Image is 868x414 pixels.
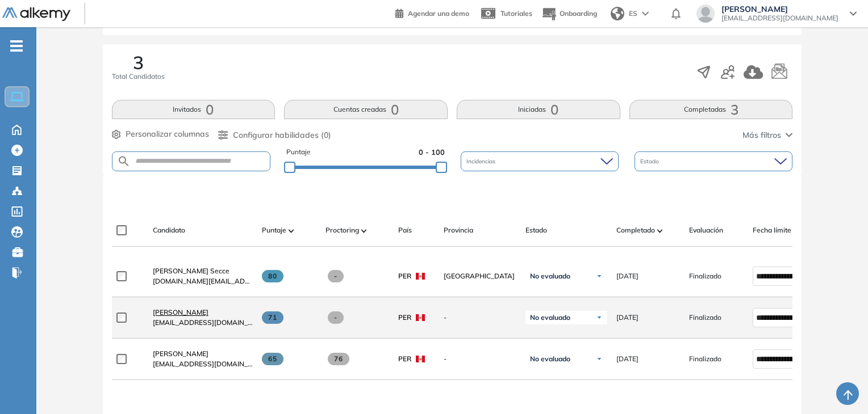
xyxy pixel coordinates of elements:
[153,276,253,286] span: [DOMAIN_NAME][EMAIL_ADDRESS][DOMAIN_NAME]
[112,128,209,140] button: Personalizar columnas
[616,354,639,364] span: [DATE]
[2,7,70,22] img: Logo
[689,271,721,281] span: Finalizado
[444,312,516,323] span: -
[328,353,350,365] span: 76
[398,271,411,281] span: PER
[284,100,448,119] button: Cuentas creadas0
[153,307,253,318] a: [PERSON_NAME]
[444,225,473,235] span: Provincia
[596,314,603,321] img: Ícono de flecha
[262,225,286,235] span: Puntaje
[611,7,624,20] img: world
[419,147,445,158] span: 0 - 100
[457,100,620,119] button: Iniciadas0
[461,151,619,171] div: Incidencias
[444,354,516,364] span: -
[753,225,791,235] span: Fecha límite
[525,225,547,235] span: Estado
[325,225,359,235] span: Proctoring
[117,154,131,168] img: SEARCH_ALT
[689,312,721,323] span: Finalizado
[395,6,469,19] a: Agendar una demo
[153,266,253,276] a: [PERSON_NAME] Secce
[328,311,344,324] span: -
[153,318,253,328] span: [EMAIL_ADDRESS][DOMAIN_NAME]
[742,129,781,141] span: Más filtros
[530,272,570,281] span: No evaluado
[416,273,425,280] img: PER
[398,354,411,364] span: PER
[233,129,331,141] span: Configurar habilidades (0)
[721,14,838,23] span: [EMAIL_ADDRESS][DOMAIN_NAME]
[689,354,721,364] span: Finalizado
[416,356,425,362] img: PER
[112,100,276,119] button: Invitados0
[444,271,516,281] span: [GEOGRAPHIC_DATA]
[408,9,469,18] span: Agendar una demo
[500,9,532,18] span: Tutoriales
[133,53,144,71] span: 3
[112,71,165,82] span: Total Candidatos
[126,128,209,140] span: Personalizar columnas
[262,270,284,282] span: 80
[629,9,637,19] span: ES
[530,313,570,322] span: No evaluado
[616,225,655,235] span: Completado
[616,312,639,323] span: [DATE]
[541,2,597,26] button: Onboarding
[596,356,603,362] img: Ícono de flecha
[289,229,294,233] img: [missing "en.ARROW_ALT" translation]
[153,359,253,369] span: [EMAIL_ADDRESS][DOMAIN_NAME]
[721,5,838,14] span: [PERSON_NAME]
[629,100,793,119] button: Completadas3
[153,225,185,235] span: Candidato
[328,270,344,282] span: -
[530,354,570,364] span: No evaluado
[153,267,229,275] span: [PERSON_NAME] Secce
[635,151,792,171] div: Estado
[560,9,597,18] span: Onboarding
[398,312,411,323] span: PER
[742,129,792,141] button: Más filtros
[262,353,284,365] span: 65
[10,45,23,47] i: -
[153,349,253,359] a: [PERSON_NAME]
[398,225,412,235] span: País
[689,225,723,235] span: Evaluación
[640,157,661,166] span: Estado
[218,129,331,141] button: Configurar habilidades (0)
[466,157,498,166] span: Incidencias
[262,311,284,324] span: 71
[153,308,208,316] span: [PERSON_NAME]
[642,11,649,16] img: arrow
[361,229,367,233] img: [missing "en.ARROW_ALT" translation]
[286,147,311,158] span: Puntaje
[616,271,639,281] span: [DATE]
[596,273,603,280] img: Ícono de flecha
[416,314,425,321] img: PER
[153,349,208,358] span: [PERSON_NAME]
[657,229,663,233] img: [missing "en.ARROW_ALT" translation]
